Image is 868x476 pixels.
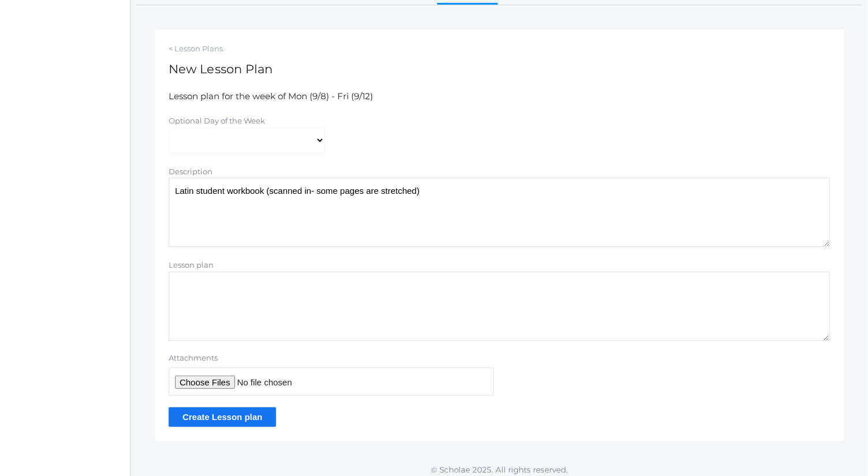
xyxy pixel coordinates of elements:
label: Lesson plan [169,260,214,269]
label: Optional Day of the Week [169,116,265,125]
h1: New Lesson Plan [169,62,830,76]
span: Lesson plan for the week of Mon (9/8) - Fri (9/12) [169,91,373,102]
p: © Scholae 2025. All rights reserved. [131,464,868,475]
label: Attachments [169,353,494,364]
input: Create Lesson plan [169,407,276,426]
label: Description [169,167,213,176]
a: < Lesson Plans [169,43,830,55]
